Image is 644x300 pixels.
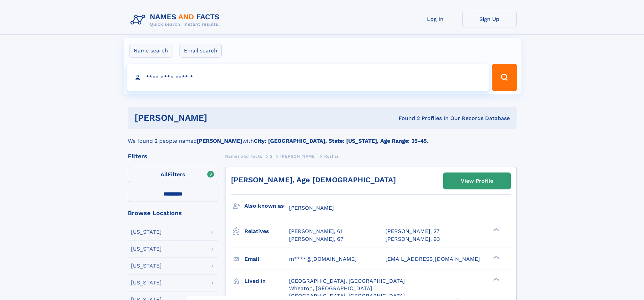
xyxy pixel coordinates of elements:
div: [US_STATE] [131,246,162,252]
span: [PERSON_NAME] [280,154,316,159]
div: Filters [128,153,218,159]
a: [PERSON_NAME], 67 [289,235,343,243]
b: [PERSON_NAME] [197,138,242,144]
span: [PERSON_NAME] [289,205,334,211]
label: Name search [129,44,172,58]
div: We found 2 people named with . [128,129,517,145]
span: Roshan [324,154,340,159]
a: Names and Facts [225,152,262,160]
a: [PERSON_NAME], 93 [385,235,440,243]
span: [EMAIL_ADDRESS][DOMAIN_NAME] [385,256,480,262]
span: All [161,171,168,178]
a: [PERSON_NAME], 61 [289,228,342,235]
label: Filters [128,167,218,183]
div: [US_STATE] [131,263,162,269]
h3: Email [244,253,289,265]
img: Logo Names and Facts [128,11,225,29]
a: [PERSON_NAME], Age [DEMOGRAPHIC_DATA] [231,176,396,184]
a: S [270,152,273,160]
a: [PERSON_NAME], 27 [385,228,439,235]
input: search input [127,64,489,91]
a: Log In [408,11,462,27]
div: ❯ [492,255,500,259]
div: Browse Locations [128,210,218,216]
div: ❯ [492,228,500,232]
h3: Relatives [244,226,289,237]
span: [GEOGRAPHIC_DATA], [GEOGRAPHIC_DATA] [289,293,405,299]
a: [PERSON_NAME] [280,152,316,160]
h3: Lived in [244,275,289,287]
span: Wheaton, [GEOGRAPHIC_DATA] [289,285,372,292]
b: City: [GEOGRAPHIC_DATA], State: [US_STATE], Age Range: 35-45 [254,138,427,144]
div: Found 2 Profiles In Our Records Database [303,115,510,122]
span: [GEOGRAPHIC_DATA], [GEOGRAPHIC_DATA] [289,278,405,284]
button: Search Button [492,64,517,91]
h3: Also known as [244,200,289,212]
h1: [PERSON_NAME] [135,114,303,122]
div: View Profile [461,173,493,189]
div: [US_STATE] [131,229,162,235]
a: Sign Up [462,11,517,27]
a: View Profile [444,173,510,189]
label: Email search [180,44,222,58]
div: [US_STATE] [131,280,162,285]
div: ❯ [492,277,500,281]
span: S [270,154,273,159]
